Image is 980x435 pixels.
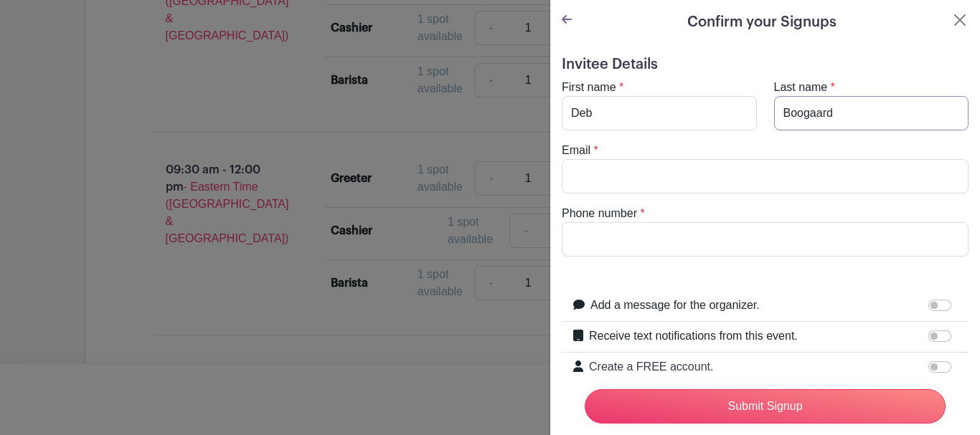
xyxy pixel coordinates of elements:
h5: Confirm your Signups [687,11,837,33]
label: Last name [774,79,828,96]
label: Email [562,142,590,159]
label: First name [562,79,616,96]
input: Submit Signup [585,389,946,424]
label: Phone number [562,205,637,222]
label: Add a message for the organizer. [590,297,760,314]
p: Create a FREE account. [589,358,925,376]
label: Receive text notifications from this event. [589,328,798,345]
button: Close [951,11,969,29]
h5: Invitee Details [562,56,969,73]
